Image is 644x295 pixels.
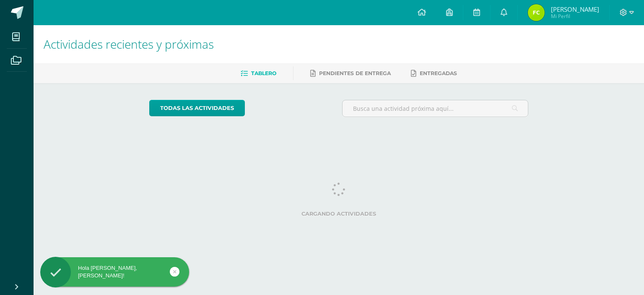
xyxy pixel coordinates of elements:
[411,67,457,80] a: Entregadas
[528,4,545,21] img: cb448d4a403162b3802b1f86da15efb0.png
[40,264,189,279] div: Hola [PERSON_NAME], [PERSON_NAME]!
[149,211,529,217] label: Cargando actividades
[551,5,599,13] span: [PERSON_NAME]
[319,70,391,76] span: Pendientes de entrega
[241,67,276,80] a: Tablero
[310,67,391,80] a: Pendientes de entrega
[551,13,599,20] span: Mi Perfil
[420,70,457,76] span: Entregadas
[149,100,245,116] a: todas las Actividades
[343,100,528,117] input: Busca una actividad próxima aquí...
[44,36,214,52] span: Actividades recientes y próximas
[251,70,276,76] span: Tablero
